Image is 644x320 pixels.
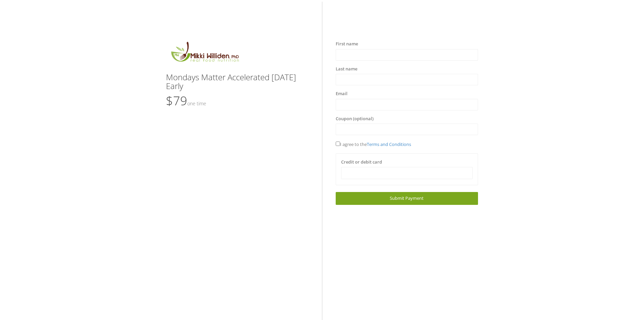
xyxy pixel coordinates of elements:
[336,141,411,147] span: I agree to the
[345,170,468,176] iframe: Secure card payment input frame
[166,41,243,66] img: MikkiLogoMain.png
[166,73,308,91] h3: Mondays Matter Accelerated [DATE] Early
[336,66,357,72] label: Last name
[367,141,411,147] a: Terms and Conditions
[341,159,382,166] label: Credit or debit card
[336,115,374,122] label: Coupon (optional)
[336,192,478,205] a: Submit Payment
[390,195,424,201] span: Submit Payment
[336,90,348,97] label: Email
[336,41,358,47] label: First name
[166,92,206,109] span: $79
[187,100,206,107] small: One time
